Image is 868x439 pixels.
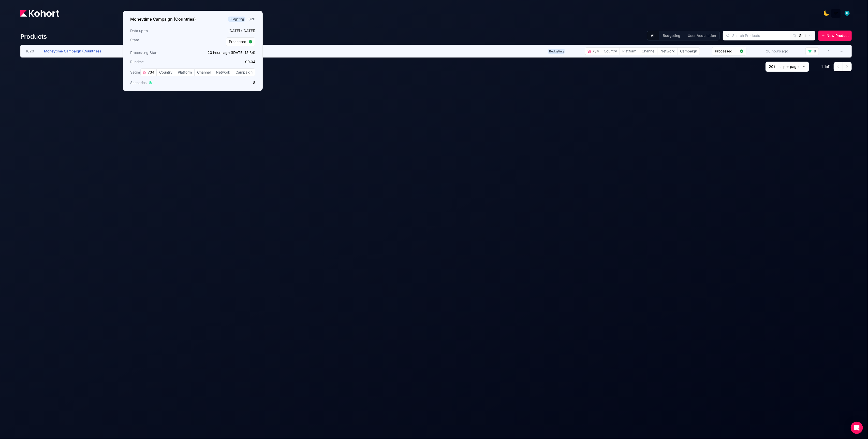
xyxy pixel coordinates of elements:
[228,17,245,22] span: Budgeting
[175,69,194,76] span: Platform
[620,48,639,55] span: Platform
[765,48,789,55] div: 20 hours ago
[147,70,154,75] span: 734
[130,37,191,46] h3: State
[130,16,196,22] h3: Moneytime Campaign (Countries)
[20,33,47,41] h4: Products
[213,69,233,76] span: Network
[684,31,719,40] button: User Acquisition
[130,70,147,75] span: Segments
[647,31,659,40] button: All
[658,48,677,55] span: Network
[130,50,191,55] h3: Processing Start
[245,60,255,64] app-duration-counter: 00:04
[678,48,700,55] span: Campaign
[715,49,738,54] span: Processed
[773,64,799,69] span: items per page
[233,69,255,76] span: Campaign
[20,10,59,17] img: Kohort logo
[829,64,831,69] span: 1
[799,33,806,38] span: Sort
[548,49,565,54] span: Budgeting
[824,64,826,69] span: 1
[26,45,831,57] a: 1820Moneytime Campaign (Countries)Budgeting734CountryPlatformChannelNetworkCampaignProcessed20 ho...
[591,49,599,54] span: 734
[827,33,849,38] span: New Product
[851,422,863,434] div: Open Intercom Messenger
[766,62,809,72] button: 20items per page
[194,50,255,55] p: 20 hours ago ([DATE] 12:34)
[247,17,255,22] div: 1820
[769,64,773,69] span: 20
[639,48,658,55] span: Channel
[194,80,255,85] p: 8
[194,28,255,33] p: [DATE] ([DATE])
[601,48,620,55] span: Country
[821,64,823,69] span: 1
[818,31,852,41] button: New Product
[814,49,816,54] div: 8
[823,64,824,69] span: -
[26,49,38,54] span: 1820
[826,64,829,69] span: of
[723,31,790,40] input: Search Products
[229,39,246,44] span: Processed
[130,59,191,64] h3: Runtime
[157,69,175,76] span: Country
[659,31,684,40] button: Budgeting
[44,49,101,53] span: Moneytime Campaign (Countries)
[130,28,191,33] h3: Data up to
[195,69,213,76] span: Channel
[130,80,146,85] span: Scenarios
[833,11,838,16] img: logo_MoneyTimeLogo_1_20250619094856634230.png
